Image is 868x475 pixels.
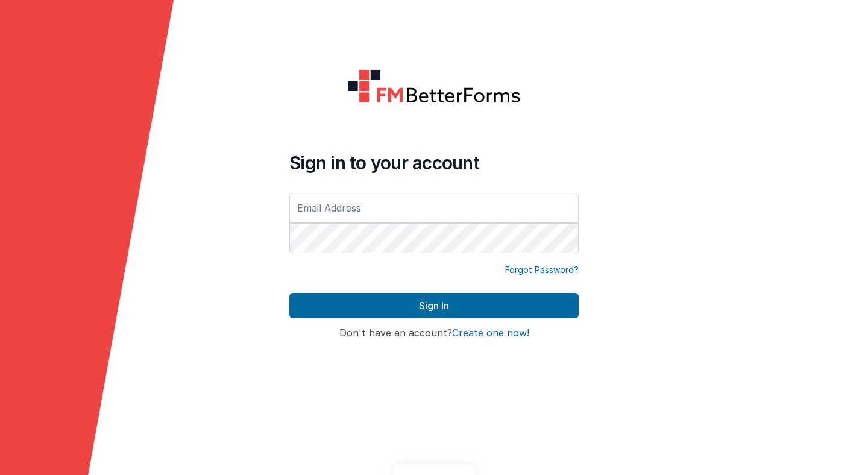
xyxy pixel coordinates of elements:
h4: Sign in to your account [289,152,579,174]
a: Forgot Password? [505,264,579,276]
h4: Don't have an account? [289,328,579,339]
input: Email Address [289,193,579,223]
button: Create one now! [452,328,529,339]
button: Sign In [289,293,579,318]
